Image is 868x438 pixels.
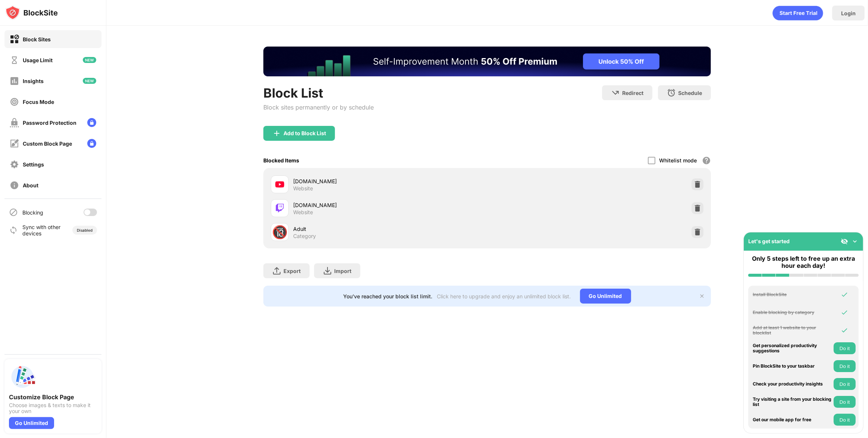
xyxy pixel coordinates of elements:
[773,6,823,20] div: animation
[23,120,76,126] div: Password Protection
[263,85,374,101] div: Block List
[841,10,856,16] div: Login
[23,57,53,63] div: Usage Limit
[9,402,97,414] div: Choose images & texts to make it your own
[753,397,832,407] div: Try visiting a site from your blocking list
[841,291,848,298] img: omni-check.svg
[87,139,96,148] img: lock-menu.svg
[622,90,643,96] div: Redirect
[748,255,859,269] div: Only 5 steps left to free up an extra hour each day!
[841,238,848,245] img: eye-not-visible.svg
[263,47,711,76] iframe: Banner
[263,104,374,111] div: Block sites permanently or by schedule
[22,209,43,216] div: Blocking
[10,97,19,107] img: focus-off.svg
[834,378,856,390] button: Do it
[23,140,72,147] div: Custom Block Page
[344,293,433,299] div: You’ve reached your block list limit.
[293,201,487,209] div: [DOMAIN_NAME]
[10,118,19,127] img: password-protection-off.svg
[9,364,36,390] img: push-custom-page.svg
[678,90,702,96] div: Schedule
[293,209,313,216] div: Website
[293,185,313,192] div: Website
[753,310,832,315] div: Enable blocking by category
[23,36,51,42] div: Block Sites
[437,293,571,299] div: Click here to upgrade and enjoy an unlimited block list.
[77,228,93,232] div: Disabled
[10,35,19,44] img: block-on.svg
[834,360,856,372] button: Do it
[83,78,96,84] img: new-icon.svg
[753,325,832,336] div: Add at least 1 website to your blocklist
[753,343,832,354] div: Get personalized productivity suggestions
[10,181,19,190] img: about-off.svg
[10,139,19,148] img: customize-block-page-off.svg
[834,414,856,426] button: Do it
[10,160,19,169] img: settings-off.svg
[23,78,44,84] div: Insights
[87,118,96,127] img: lock-menu.svg
[748,238,790,244] div: Let's get started
[272,225,288,240] div: 🔞
[283,268,301,274] div: Export
[659,157,697,164] div: Whitelist mode
[699,293,705,299] img: x-button.svg
[83,57,96,63] img: new-icon.svg
[753,364,832,369] div: Pin BlockSite to your taskbar
[10,76,19,86] img: insights-off.svg
[23,161,44,168] div: Settings
[753,417,832,422] div: Get our mobile app for free
[834,342,856,354] button: Do it
[23,99,54,105] div: Focus Mode
[263,157,299,164] div: Blocked Items
[841,327,848,334] img: omni-check.svg
[293,177,487,185] div: [DOMAIN_NAME]
[834,396,856,408] button: Do it
[5,5,58,20] img: logo-blocksite.svg
[283,130,326,136] div: Add to Block List
[10,55,19,65] img: time-usage-off.svg
[22,224,61,237] div: Sync with other devices
[851,238,859,245] img: omni-setup-toggle.svg
[334,268,351,274] div: Import
[753,381,832,387] div: Check your productivity insights
[841,309,848,316] img: omni-check.svg
[753,292,832,297] div: Install BlockSite
[9,393,97,401] div: Customize Block Page
[293,225,487,233] div: Adult
[275,180,284,189] img: favicons
[9,417,54,429] div: Go Unlimited
[9,208,18,217] img: blocking-icon.svg
[9,226,18,235] img: sync-icon.svg
[293,233,316,239] div: Category
[580,289,631,304] div: Go Unlimited
[23,182,38,188] div: About
[275,204,284,213] img: favicons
